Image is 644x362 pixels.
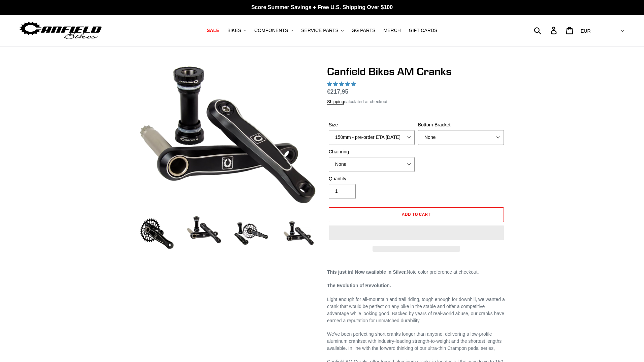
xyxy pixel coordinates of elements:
p: Note color preference at checkout. [327,269,506,276]
strong: The Evolution of Revolution. [327,283,391,288]
button: COMPONENTS [251,26,296,35]
label: Bottom-Bracket [418,121,504,128]
span: GIFT CARDS [409,28,438,33]
p: We've been perfecting short cranks longer than anyone, delivering a low-profile aluminum crankset... [327,331,506,352]
img: Load image into Gallery viewer, Canfield Cranks [186,215,223,245]
img: Canfield Cranks [140,66,316,204]
button: BIKES [224,26,250,35]
div: calculated at checkout. [327,98,506,105]
span: SERVICE PARTS [301,28,338,33]
span: COMPONENTS [254,28,288,33]
a: SALE [203,26,223,35]
a: Shipping [327,99,344,105]
h1: Canfield Bikes AM Cranks [327,65,506,78]
span: Add to cart [402,212,431,217]
label: Chainring [329,148,415,155]
button: SERVICE PARTS [298,26,347,35]
a: GIFT CARDS [406,26,441,35]
span: 4.97 stars [327,81,357,87]
img: Load image into Gallery viewer, CANFIELD-AM_DH-CRANKS [280,215,317,252]
span: GG PARTS [352,28,376,33]
span: BIKES [227,28,241,33]
img: Canfield Bikes [19,20,103,41]
a: MERCH [380,26,404,35]
img: Load image into Gallery viewer, Canfield Bikes AM Cranks [233,215,270,252]
img: Load image into Gallery viewer, Canfield Bikes AM Cranks [138,215,175,252]
span: €217,95 [327,88,348,95]
span: SALE [207,28,219,33]
label: Size [329,121,415,128]
p: Light enough for all-mountain and trail riding, tough enough for downhill, we wanted a crank that... [327,296,506,324]
strong: This just in! Now available in Silver. [327,269,407,275]
button: Add to cart [329,207,504,222]
label: Quantity [329,175,415,182]
input: Search [538,23,555,38]
span: MERCH [384,28,401,33]
a: GG PARTS [348,26,379,35]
